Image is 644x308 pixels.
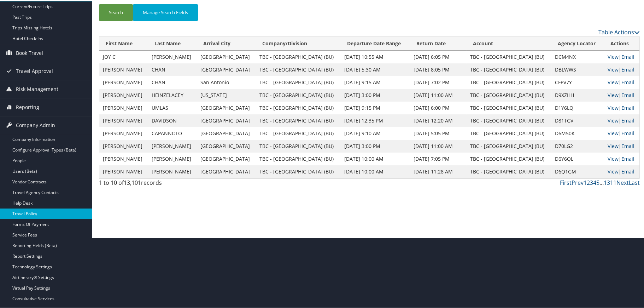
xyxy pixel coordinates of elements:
[124,178,141,186] span: 13,101
[197,101,256,114] td: [GEOGRAPHIC_DATA]
[466,101,551,114] td: TBC - [GEOGRAPHIC_DATA] (BU)
[608,129,619,136] a: View
[587,178,590,186] a: 2
[604,75,639,88] td: |
[99,63,148,75] td: [PERSON_NAME]
[410,152,467,165] td: [DATE] 7:05 PM
[410,126,467,139] td: [DATE] 5:05 PM
[256,126,341,139] td: TBC - [GEOGRAPHIC_DATA] (BU)
[197,126,256,139] td: [GEOGRAPHIC_DATA]
[608,53,619,59] a: View
[604,88,639,101] td: |
[621,116,634,123] a: Email
[608,104,619,110] a: View
[410,114,467,126] td: [DATE] 12:20 AM
[608,65,619,72] a: View
[410,88,467,101] td: [DATE] 11:00 AM
[604,36,639,50] th: Actions
[551,50,604,63] td: DCM4NX
[99,36,148,50] th: First Name: activate to sort column ascending
[148,63,197,75] td: CHAN
[410,165,467,177] td: [DATE] 11:28 AM
[410,139,467,152] td: [DATE] 11:00 AM
[148,50,197,63] td: [PERSON_NAME]
[341,75,410,88] td: [DATE] 9:15 AM
[16,62,53,79] span: Travel Approval
[16,98,39,115] span: Reporting
[341,139,410,152] td: [DATE] 3:00 PM
[16,116,55,133] span: Company Admin
[99,101,148,114] td: [PERSON_NAME]
[197,36,256,50] th: Arrival City: activate to sort column ascending
[197,75,256,88] td: San Antonio
[341,165,410,177] td: [DATE] 10:00 AM
[148,139,197,152] td: [PERSON_NAME]
[197,50,256,63] td: [GEOGRAPHIC_DATA]
[604,178,616,186] a: 1311
[197,165,256,177] td: [GEOGRAPHIC_DATA]
[616,178,629,186] a: Next
[341,101,410,114] td: [DATE] 9:15 PM
[621,65,634,72] a: Email
[551,63,604,75] td: DBLWWS
[341,152,410,165] td: [DATE] 10:00 AM
[16,44,43,61] span: Book Travel
[341,88,410,101] td: [DATE] 3:00 PM
[604,63,639,75] td: |
[99,75,148,88] td: [PERSON_NAME]
[604,126,639,139] td: |
[99,50,148,63] td: JOY C
[99,88,148,101] td: [PERSON_NAME]
[256,63,341,75] td: TBC - [GEOGRAPHIC_DATA] (BU)
[410,36,467,50] th: Return Date: activate to sort column ascending
[604,165,639,177] td: |
[256,165,341,177] td: TBC - [GEOGRAPHIC_DATA] (BU)
[621,78,634,85] a: Email
[410,63,467,75] td: [DATE] 8:05 PM
[621,155,634,161] a: Email
[621,167,634,174] a: Email
[604,152,639,165] td: |
[99,4,133,20] button: Search
[551,36,604,50] th: Agency Locator: activate to sort column ascending
[256,36,341,50] th: Company/Division
[256,75,341,88] td: TBC - [GEOGRAPHIC_DATA] (BU)
[99,178,226,190] div: 1 to 10 of records
[466,152,551,165] td: TBC - [GEOGRAPHIC_DATA] (BU)
[197,63,256,75] td: [GEOGRAPHIC_DATA]
[608,167,619,174] a: View
[148,152,197,165] td: [PERSON_NAME]
[410,50,467,63] td: [DATE] 6:05 PM
[410,75,467,88] td: [DATE] 7:02 PM
[604,50,639,63] td: |
[590,178,593,186] a: 3
[256,50,341,63] td: TBC - [GEOGRAPHIC_DATA] (BU)
[466,139,551,152] td: TBC - [GEOGRAPHIC_DATA] (BU)
[148,126,197,139] td: CAPANNOLO
[341,36,410,50] th: Departure Date Range: activate to sort column ascending
[466,165,551,177] td: TBC - [GEOGRAPHIC_DATA] (BU)
[604,139,639,152] td: |
[197,152,256,165] td: [GEOGRAPHIC_DATA]
[341,126,410,139] td: [DATE] 9:10 AM
[608,78,619,85] a: View
[466,50,551,63] td: TBC - [GEOGRAPHIC_DATA] (BU)
[148,36,197,50] th: Last Name: activate to sort column ascending
[598,28,640,35] a: Table Actions
[466,36,551,50] th: Account: activate to sort column ascending
[551,75,604,88] td: CFPV7Y
[621,53,634,59] a: Email
[16,80,58,97] span: Risk Management
[133,4,198,20] button: Manage Search Fields
[608,116,619,123] a: View
[341,63,410,75] td: [DATE] 5:30 AM
[99,152,148,165] td: [PERSON_NAME]
[604,101,639,114] td: |
[572,178,584,186] a: Prev
[551,88,604,101] td: D9XZHH
[551,126,604,139] td: D6M50K
[256,139,341,152] td: TBC - [GEOGRAPHIC_DATA] (BU)
[560,178,572,186] a: First
[341,50,410,63] td: [DATE] 10:55 AM
[621,129,634,136] a: Email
